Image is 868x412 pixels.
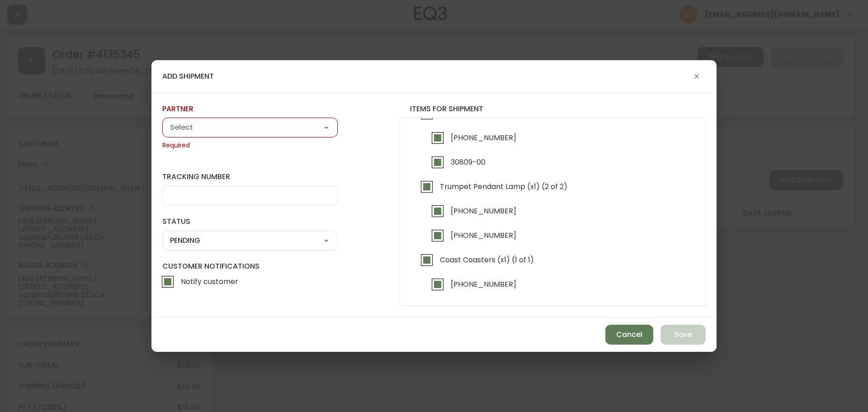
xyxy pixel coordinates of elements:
h4: items for shipment [399,104,706,114]
span: [PHONE_NUMBER] [451,206,516,216]
button: Cancel [605,325,653,345]
label: partner [162,104,338,114]
span: Coast Coasters (x1) (1 of 1) [440,255,534,265]
span: [PHONE_NUMBER] [451,133,516,142]
label: Customer Notifications [162,261,338,292]
span: [PERSON_NAME] (x1) (2 of 2) [440,109,542,118]
h4: add shipment [162,71,214,81]
span: Trumpet Pendant Lamp (x1) (2 of 2) [440,182,567,191]
span: Notify customer [181,277,238,286]
label: status [162,217,338,227]
span: Cancel [616,330,642,340]
label: tracking number [162,172,338,182]
span: [PHONE_NUMBER] [451,231,516,240]
span: 30809-00 [451,157,486,167]
span: [PHONE_NUMBER] [451,279,516,289]
span: Required [162,141,338,150]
